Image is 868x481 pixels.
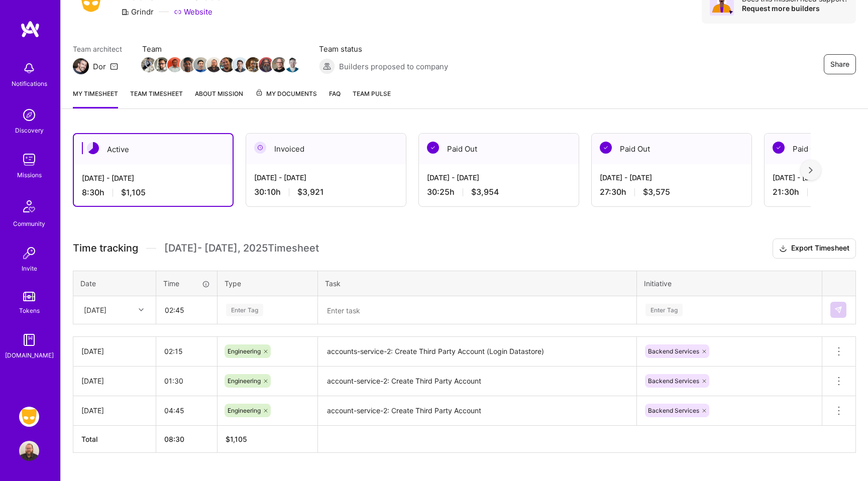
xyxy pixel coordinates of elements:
[419,134,579,164] div: Paid Out
[81,346,148,356] div: [DATE]
[19,243,39,263] img: Invite
[297,187,324,197] span: $3,921
[353,90,391,97] span: Team Pulse
[247,56,260,73] a: Team Member Avatar
[648,377,699,385] span: Backend Services
[139,307,144,312] i: icon Chevron
[319,397,635,425] textarea: account-service-2: Create Third Party Account
[155,56,168,73] a: Team Member Avatar
[19,407,39,427] img: Grindr: Mobile + BE + Cloud
[121,8,129,16] i: icon CompanyGray
[142,44,299,54] span: Team
[73,58,89,74] img: Team Architect
[17,441,42,461] a: User Avatar
[19,58,39,78] img: bell
[19,150,39,170] img: teamwork
[19,441,39,461] img: User Avatar
[319,368,635,395] textarea: account-service-2: Create Third Party Account
[255,88,317,108] a: My Documents
[600,172,743,183] div: [DATE] - [DATE]
[272,57,287,72] img: Team Member Avatar
[319,44,448,54] span: Team status
[17,170,42,180] div: Missions
[22,263,37,274] div: Invite
[254,187,398,197] div: 30:10 h
[82,173,225,183] div: [DATE] - [DATE]
[181,56,194,73] a: Team Member Avatar
[73,242,138,255] span: Time tracking
[73,425,156,452] th: Total
[471,187,499,197] span: $3,954
[353,88,391,108] a: Team Pulse
[319,58,335,74] img: Builders proposed to company
[773,142,785,154] img: Paid Out
[5,350,54,360] div: [DOMAIN_NAME]
[427,172,571,183] div: [DATE] - [DATE]
[156,425,218,452] th: 08:30
[773,238,856,259] button: Export Timesheet
[742,4,848,13] div: Request more builders
[809,167,813,174] img: right
[259,57,274,72] img: Team Member Avatar
[156,338,217,365] input: HH:MM
[228,347,261,355] span: Engineering
[168,56,181,73] a: Team Member Avatar
[644,278,815,289] div: Initiative
[228,377,261,385] span: Engineering
[779,244,787,254] i: icon Download
[339,61,448,72] span: Builders proposed to company
[156,368,217,394] input: HH:MM
[12,78,47,89] div: Notifications
[142,56,155,73] a: Team Member Avatar
[130,88,183,108] a: Team timesheet
[167,57,182,72] img: Team Member Avatar
[207,56,221,73] a: Team Member Avatar
[226,435,247,443] span: $ 1,105
[246,57,261,72] img: Team Member Avatar
[254,172,398,183] div: [DATE] - [DATE]
[645,302,683,318] div: Enter Tag
[174,7,212,17] a: Website
[600,142,612,154] img: Paid Out
[141,57,156,72] img: Team Member Avatar
[254,142,266,154] img: Invoiced
[121,187,146,198] span: $1,105
[226,302,263,318] div: Enter Tag
[329,88,341,108] a: FAQ
[830,59,849,69] span: Share
[13,218,45,229] div: Community
[87,142,99,154] img: Active
[195,88,243,108] a: About Mission
[285,57,300,72] img: Team Member Avatar
[73,271,156,296] th: Date
[20,20,40,38] img: logo
[81,405,148,416] div: [DATE]
[193,57,208,72] img: Team Member Avatar
[319,338,635,366] textarea: accounts-service-2: Create Third Party Account (Login Datastore)
[233,57,248,72] img: Team Member Avatar
[157,297,216,323] input: HH:MM
[73,44,122,54] span: Team architect
[19,305,40,316] div: Tokens
[834,306,842,314] img: Submit
[592,134,751,164] div: Paid Out
[154,57,169,72] img: Team Member Avatar
[121,7,154,17] div: Grindr
[164,242,319,255] span: [DATE] - [DATE] , 2025 Timesheet
[163,278,210,289] div: Time
[260,56,273,73] a: Team Member Avatar
[17,407,42,427] a: Grindr: Mobile + BE + Cloud
[82,187,225,198] div: 8:30 h
[194,56,207,73] a: Team Member Avatar
[427,142,439,154] img: Paid Out
[318,271,637,296] th: Task
[180,57,195,72] img: Team Member Avatar
[19,330,39,350] img: guide book
[81,376,148,386] div: [DATE]
[156,397,217,424] input: HH:MM
[15,125,44,136] div: Discovery
[93,61,106,72] div: Dor
[255,88,317,99] span: My Documents
[17,194,41,218] img: Community
[643,187,670,197] span: $3,575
